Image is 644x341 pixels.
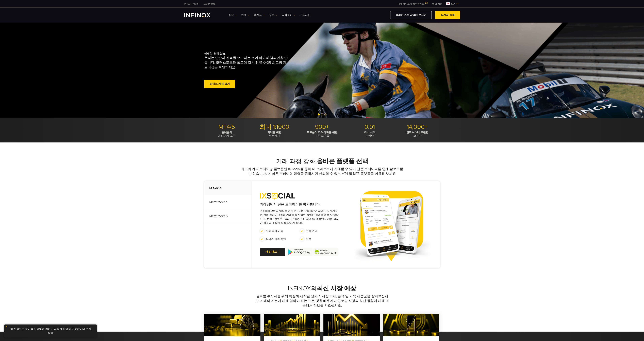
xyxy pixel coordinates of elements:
span: Go to slide 3 [324,113,326,115]
p: IX Social 모바일 앱으로 언제 어디서나 거래할 수 있습니다. 세계적인 전문 트레이더들의 거래를 복사하여 동일한 결과를 얻을 수 있습니다. 선택 - 팔로우 - 복사 간단... [260,209,340,225]
p: Metatrader 4 [204,195,251,209]
a: 메일서비스에 참여하세요 [395,2,430,5]
p: 거래량 [347,131,392,137]
p: Metatrader 5 [204,209,251,223]
p: 900+ [300,123,345,131]
p: 각종 도구들 [300,131,345,137]
a: INFINOX MENU [430,2,445,6]
strong: 최소 시작 [364,131,375,134]
span: Go to slide 2 [321,113,323,115]
strong: 성능. [220,52,226,55]
span: ko [450,2,456,6]
a: 라이브 계정 열기 [204,80,235,88]
a: 거래 [241,13,250,17]
h4: 거래앱에서 전문 트레이더를 복사합니다. [260,202,340,207]
h2: INFINOX의 [204,285,440,292]
a: 스폰서십 [300,13,310,17]
p: 우리는 단순히 결과를 주도하는 것이 아니라 챔피언을 만듭니다. 모터스포츠와 폴로에 걸친 INFINOX의 최고의 파트너십을 확인하세요. [204,56,289,70]
p: 실시간 기록 확인 [266,237,286,241]
strong: 올바른 플랫폼 선택 [317,158,368,165]
a: INFINOX Logo [184,13,218,17]
strong: 플랫폼과 [221,131,232,134]
img: yellow close icon [5,325,7,328]
a: 종목 [228,13,237,17]
p: 위험 관리 [306,229,317,233]
p: 고객수 [395,131,440,137]
a: 플랫폼 [254,13,265,17]
strong: 거래를 위한 [267,131,282,134]
div: 섬세함. 열정. [204,46,310,94]
a: INFINOX [201,2,218,6]
h2: 거래 과정 강화: [204,158,440,165]
a: INFINOX [181,2,201,6]
p: 레버리지 [252,131,297,137]
strong: 포트폴리오 다각화를 위한 [307,131,338,134]
a: 알아보기 [282,13,295,17]
p: 최고의 카피 트레이딩 플랫폼인 IX Social을 통해 더 스마트하게 거래할 수 있어 전문 트레이더를 쉽게 팔로우할 수 있습니다. 더 넓은 트레이딩 경험을 원하시면 신뢰할 수... [240,167,404,176]
p: 14,000+ [395,123,440,131]
a: 정보 [269,13,277,17]
p: MT4/5 [204,123,249,131]
p: IX Social [204,181,251,195]
a: 실계좌 등록 [435,11,460,19]
p: 최신 거래 도구 [204,131,249,137]
strong: 최신 시장 예상 [317,285,356,292]
p: 최대 1:1000 [252,123,297,131]
span: Go to slide 1 [318,113,320,115]
p: 자동 복사 기능 [266,229,283,233]
strong: 인피녹스에 추천한 [406,131,428,134]
p: 이 사이트는 쿠키를 사용하여 뛰어난 사용자 환경을 제공합니다. . [6,326,95,336]
p: 글로벌 투자자를 위해 특별히 제작된 당사의 시장 조사, 분석 및 교육 제품군을 살펴보십시오. 거래의 기본에 대해 알아야 하는 모든 것을 배우거나 글로벌 시장의 최신 동향에 대... [254,294,390,308]
p: 토론 [306,237,311,241]
a: 클라이언트 영역에 로그인 [390,11,432,19]
a: 더 읽어보기 [260,248,285,256]
p: 0.01 [347,123,392,131]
